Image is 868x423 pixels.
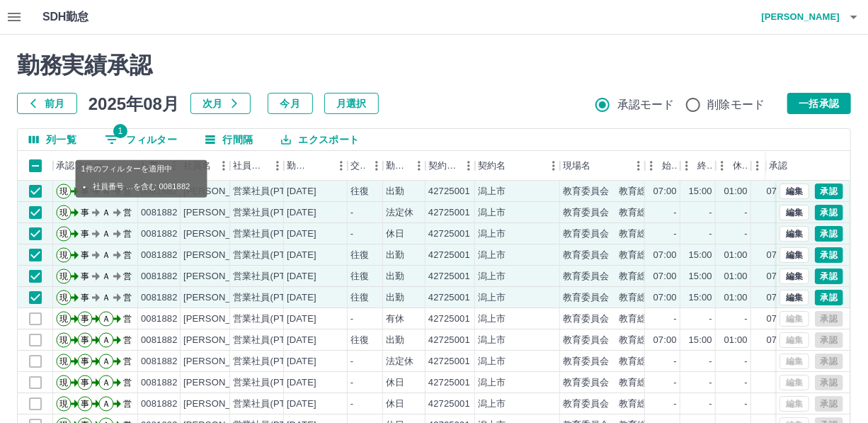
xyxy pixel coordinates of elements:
[183,206,261,220] div: [PERSON_NAME]
[123,378,132,388] text: 営
[59,229,68,239] text: 現
[183,291,261,305] div: [PERSON_NAME]
[123,271,132,281] text: 営
[478,355,506,368] div: 潟上市
[787,93,851,114] button: 一括承認
[428,227,470,241] div: 42725001
[233,227,307,241] div: 営業社員(PT契約)
[102,293,110,303] text: Ａ
[428,206,470,220] div: 42725001
[709,376,712,390] div: -
[81,335,89,345] text: 事
[348,151,383,181] div: 交通費
[560,151,645,181] div: 現場名
[350,185,369,198] div: 往復
[386,376,404,390] div: 休日
[102,399,110,409] text: Ａ
[478,376,506,390] div: 潟上市
[141,206,178,220] div: 0081882
[350,227,353,241] div: -
[81,293,89,303] text: 事
[674,206,677,220] div: -
[563,397,666,411] div: 教育委員会 教育総務課
[386,249,404,262] div: 出勤
[780,269,809,284] button: 編集
[386,227,404,241] div: 休日
[183,397,261,411] div: [PERSON_NAME]
[780,205,809,220] button: 編集
[141,355,178,368] div: 0081882
[181,151,230,181] div: 社員名
[815,226,843,242] button: 承認
[662,151,678,181] div: 始業
[59,378,68,388] text: 現
[674,227,677,241] div: -
[689,291,712,305] div: 15:00
[81,399,89,409] text: 事
[141,376,178,390] div: 0081882
[769,151,787,181] div: 承認
[815,205,843,220] button: 承認
[233,397,307,411] div: 営業社員(PT契約)
[815,247,843,263] button: 承認
[674,355,677,368] div: -
[478,397,506,411] div: 潟上市
[383,151,426,181] div: 勤務区分
[350,355,353,368] div: -
[287,227,316,241] div: [DATE]
[767,312,790,326] div: 07:00
[287,206,316,220] div: [DATE]
[766,151,840,181] div: 承認
[59,208,68,218] text: 現
[386,206,413,220] div: 法定休
[653,249,677,262] div: 07:00
[350,312,353,326] div: -
[141,249,178,262] div: 0081882
[563,312,666,326] div: 教育委員会 教育総務課
[815,290,843,305] button: 承認
[350,249,369,262] div: 往復
[767,291,790,305] div: 07:00
[102,335,110,345] text: Ａ
[287,355,316,368] div: [DATE]
[709,227,712,241] div: -
[563,249,666,262] div: 教育委員会 教育総務課
[366,155,387,176] button: メニュー
[287,397,316,411] div: [DATE]
[475,151,560,181] div: 契約名
[81,208,89,218] text: 事
[59,250,68,260] text: 現
[428,291,470,305] div: 42725001
[233,376,307,390] div: 営業社員(PT契約)
[287,185,316,198] div: [DATE]
[183,355,261,368] div: [PERSON_NAME]
[563,227,666,241] div: 教育委員会 教育総務課
[689,249,712,262] div: 15:00
[563,206,666,220] div: 教育委員会 教育総務課
[81,378,89,388] text: 事
[386,185,404,198] div: 出勤
[183,312,261,326] div: [PERSON_NAME]
[268,93,313,114] button: 今月
[697,151,713,181] div: 終業
[428,334,470,347] div: 42725001
[428,312,470,326] div: 42725001
[350,376,353,390] div: -
[141,397,178,411] div: 0081882
[428,397,470,411] div: 42725001
[428,185,470,198] div: 42725001
[745,206,748,220] div: -
[267,155,288,176] button: メニュー
[350,334,369,347] div: 往復
[284,151,348,181] div: 勤務日
[617,96,675,113] span: 承認モード
[59,314,68,324] text: 現
[93,180,190,192] li: 社員番号 ...を含む 0081882
[724,270,748,283] div: 01:00
[716,151,751,181] div: 休憩
[478,270,506,283] div: 潟上市
[18,129,88,150] button: 列選択
[767,334,790,347] div: 07:00
[724,249,748,262] div: 01:00
[745,397,748,411] div: -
